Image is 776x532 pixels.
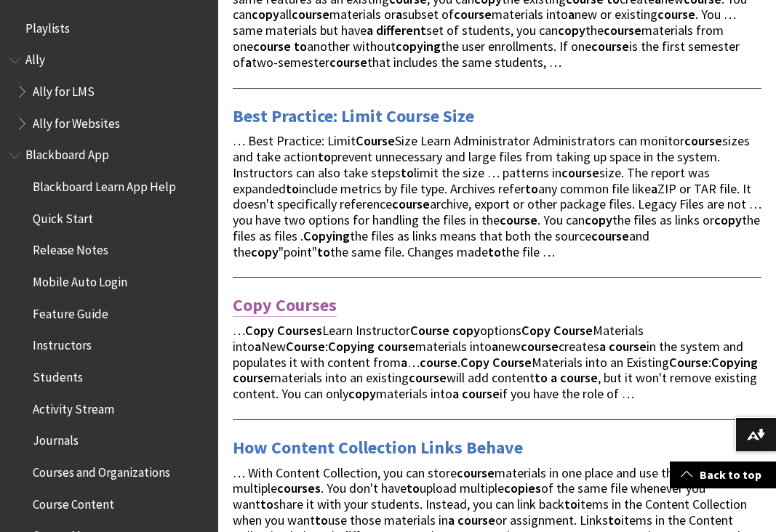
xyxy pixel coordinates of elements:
strong: to [294,38,307,55]
strong: Copying [328,338,375,355]
strong: a [367,22,373,39]
strong: course [329,54,367,70]
strong: course [657,6,695,23]
strong: to [317,243,330,260]
strong: different [376,22,426,39]
strong: to [318,148,331,165]
strong: a [492,338,498,355]
strong: to [608,512,621,528]
strong: to [407,480,420,496]
span: Students [33,365,83,384]
strong: course [500,211,537,228]
strong: copy [251,243,279,260]
strong: Course [286,338,325,355]
strong: course [420,354,457,371]
span: Release Notes [33,238,108,258]
strong: to [488,243,501,260]
strong: course [521,338,559,355]
span: Ally for Websites [33,111,120,131]
strong: a [448,512,455,528]
span: Feature Guide [33,302,108,321]
strong: to [401,164,414,181]
a: Copy Courses [233,294,337,317]
nav: Book outline for Anthology Ally Help [9,48,209,136]
strong: courses [277,480,321,496]
strong: course [462,385,500,402]
span: Activity Stream [33,397,114,416]
strong: to [315,512,328,528]
strong: to [525,180,538,197]
span: Mobile Auto Login [33,270,127,289]
strong: course [253,38,291,55]
strong: a [401,354,407,371]
strong: course [457,464,495,481]
span: Playlists [25,16,70,36]
strong: to [260,496,273,512]
strong: course [684,132,722,149]
strong: copy [585,211,612,228]
strong: copy [252,6,279,23]
strong: a [396,6,402,23]
a: Best Practice: Limit Course Size [233,105,474,128]
strong: copy [452,322,480,339]
strong: course [292,6,329,23]
strong: course [591,227,629,244]
strong: a [651,180,657,197]
strong: a [255,338,261,355]
span: Blackboard App [25,143,109,163]
span: Instructors [33,334,92,353]
strong: copies [504,480,541,496]
span: Blackboard Learn App Help [33,174,176,194]
strong: copy [714,211,742,228]
span: Ally [25,48,45,68]
span: Courses and Organizations [33,460,170,480]
strong: a [568,6,575,23]
strong: Copy Course [460,354,532,371]
strong: course [454,6,492,23]
strong: copy [558,22,585,39]
strong: course [392,196,430,212]
span: … Best Practice: Limit Size Learn Administrator Administrators can monitor sizes and take action ... [233,132,761,259]
span: Journals [33,429,79,448]
strong: a [245,54,252,70]
span: Quick Start [33,206,93,226]
strong: copying [396,38,441,55]
strong: a [599,338,606,355]
strong: course [377,338,415,355]
strong: course [409,369,447,386]
strong: course [457,512,495,528]
strong: copy [348,385,376,402]
span: Ally for LMS [33,79,95,99]
strong: Course [410,322,449,339]
span: … Learn Instructor options Materials into New : materials into new creates in the system and popu... [233,322,758,402]
strong: Copying [303,227,350,244]
strong: a [452,385,459,402]
strong: course [609,338,647,355]
strong: course [560,369,598,386]
strong: Course [669,354,708,371]
strong: course [561,164,599,181]
a: Back to top [670,462,776,488]
strong: course [604,22,641,39]
nav: Book outline for Playlists [9,16,209,41]
strong: Copying [711,354,758,371]
strong: to [286,180,299,197]
strong: Course [356,132,395,149]
strong: course [233,369,271,386]
a: How Content Collection Links Behave [233,436,523,459]
strong: to [564,496,577,512]
strong: course [591,38,629,55]
span: Course Content [33,492,114,512]
strong: to [535,369,548,386]
strong: a [551,369,557,386]
strong: Copy Course [521,322,593,339]
strong: Copy Courses [245,322,322,339]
